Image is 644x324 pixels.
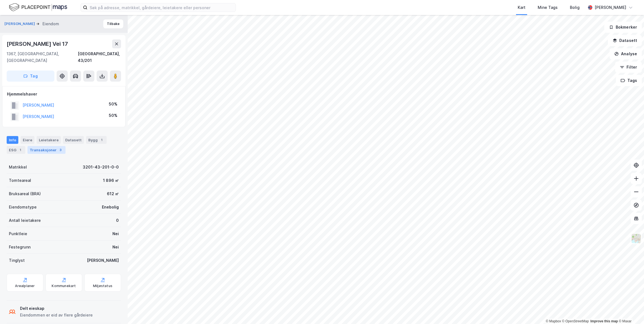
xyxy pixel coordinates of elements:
div: Leietakere [37,136,61,144]
img: logo.f888ab2527a4732fd821a326f86c7f29.svg [9,2,67,12]
div: [GEOGRAPHIC_DATA], 43/201 [78,51,121,64]
div: Punktleie [9,230,27,237]
button: Analyse [610,48,642,59]
button: [PERSON_NAME] [4,21,36,27]
img: Z [631,233,642,244]
div: 0 [116,217,119,224]
div: Kart [518,4,525,11]
button: Tilbake [103,19,123,28]
button: Datasett [608,35,642,46]
button: Bokmerker [604,22,642,33]
div: Eiere [21,136,34,144]
div: Datasett [63,136,84,144]
div: 1 [99,137,104,143]
div: 50% [109,101,117,107]
div: Bygg [86,136,107,144]
div: Delt eieskap [20,305,93,312]
button: Filter [615,62,642,73]
a: Improve this map [590,319,618,323]
div: Arealplaner [15,284,35,288]
div: 3 [58,147,63,153]
div: Matrikkel [9,164,27,170]
div: [PERSON_NAME] [595,4,626,11]
a: Mapbox [546,319,561,323]
div: 1 [17,147,23,153]
div: Nei [112,244,119,250]
input: Søk på adresse, matrikkel, gårdeiere, leietakere eller personer [87,3,236,12]
div: Tomteareal [9,177,31,184]
div: 50% [109,112,117,119]
div: Transaksjoner [27,146,66,154]
div: Tinglyst [9,257,25,264]
button: Tag [7,71,54,82]
div: 612 ㎡ [107,190,119,197]
div: Info [7,136,18,144]
div: Bolig [570,4,580,11]
div: 3201-43-201-0-0 [83,164,119,170]
button: Tags [616,75,642,86]
a: OpenStreetMap [562,319,589,323]
div: [PERSON_NAME] Vei 17 [7,39,69,48]
div: Miljøstatus [93,284,112,288]
div: Enebolig [102,204,119,210]
div: Festegrunn [9,244,31,250]
div: Eiendom [42,21,59,27]
div: 1367, [GEOGRAPHIC_DATA], [GEOGRAPHIC_DATA] [7,51,78,64]
div: Antall leietakere [9,217,41,224]
div: Eiendommen er eid av flere gårdeiere [20,312,93,318]
div: Kommunekart [52,284,76,288]
div: ESG [7,146,25,154]
div: Bruksareal (BRA) [9,190,41,197]
div: Hjemmelshaver [7,91,121,97]
div: [PERSON_NAME] [87,257,119,264]
iframe: Chat Widget [616,297,644,324]
div: Nei [112,230,119,237]
div: Eiendomstype [9,204,37,210]
div: Kontrollprogram for chat [616,297,644,324]
div: Mine Tags [538,4,558,11]
div: 1 896 ㎡ [103,177,119,184]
